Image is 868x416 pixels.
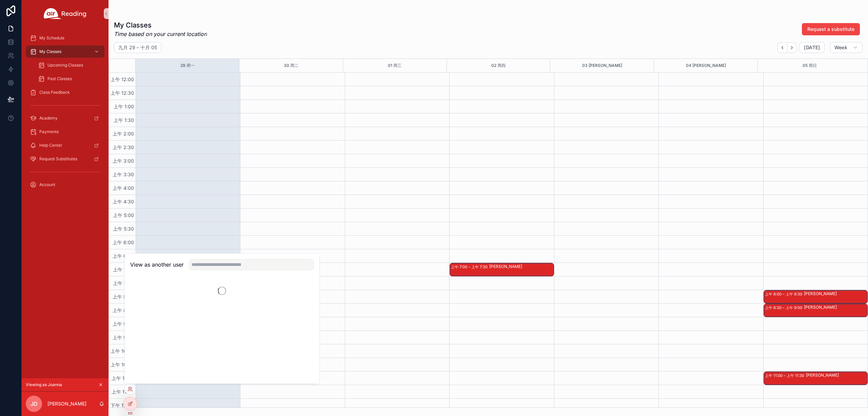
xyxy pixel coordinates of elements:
span: 上午 4:00 [111,185,136,191]
div: [PERSON_NAME] [804,291,867,296]
span: 上午 1:00 [112,104,136,109]
a: My Schedule [26,32,104,44]
a: Upcoming Classes [34,59,104,71]
div: [PERSON_NAME] [804,305,867,310]
span: Request Substitutes [39,156,77,162]
div: [PERSON_NAME] [489,264,553,269]
div: 上午 7:00 – 上午 7:30[PERSON_NAME] [450,263,553,276]
button: 01 周三 [388,59,401,72]
span: 上午 10:30 [109,362,136,367]
span: 上午 11:00 [110,375,136,381]
span: 上午 3:00 [111,158,136,164]
span: 上午 6:30 [111,253,136,259]
span: My Classes [39,49,61,54]
span: 上午 5:00 [111,212,136,218]
div: 上午 8:30 – 上午 9:00 [765,304,804,311]
button: Back [777,42,787,53]
span: 上午 7:00 [111,267,136,272]
button: 29 周一 [180,59,195,72]
span: 上午 3:30 [111,171,136,177]
button: 04 [PERSON_NAME] [686,59,726,72]
button: 05 周日 [803,59,817,72]
button: Next [787,42,797,53]
div: 上午 7:00 – 上午 7:30 [451,264,489,270]
a: My Classes [26,46,104,58]
span: 上午 7:30 [111,280,136,286]
span: Past Classes [47,76,72,82]
span: Week [834,44,847,51]
span: 上午 1:30 [112,117,136,123]
div: 上午 11:00 – 上午 11:30[PERSON_NAME] [764,372,867,385]
span: 上午 9:30 [111,334,136,340]
span: 上午 11:30 [110,389,136,395]
a: Class Feedback [26,86,104,98]
div: 上午 8:00 – 上午 8:30 [765,291,804,297]
span: 上午 10:00 [109,348,136,354]
div: 上午 8:30 – 上午 9:00[PERSON_NAME] [764,304,867,317]
div: [PERSON_NAME] [806,373,867,378]
span: Account [39,182,55,187]
span: 上午 12:00 [109,76,136,82]
div: 上午 8:00 – 上午 8:30[PERSON_NAME] [764,290,867,303]
a: Academy [26,112,104,124]
span: 上午 4:30 [111,199,136,204]
div: 上午 11:00 – 上午 11:30 [765,372,806,379]
p: [PERSON_NAME] [47,400,86,407]
span: 上午 12:30 [109,90,136,96]
button: [DATE] [800,42,824,53]
a: Payments [26,126,104,138]
button: Request a substitute [802,23,860,35]
a: Account [26,179,104,191]
span: [DATE] [804,44,820,51]
span: Help Center [39,143,62,148]
a: Help Center [26,139,104,151]
h2: 九月 29 – 十月 05 [118,44,157,51]
h1: My Classes [114,20,207,30]
a: Past Classes [34,73,104,85]
span: Payments [39,129,59,134]
span: My Schedule [39,35,64,41]
span: 上午 6:00 [111,239,136,245]
span: 上午 9:00 [111,321,136,327]
button: 03 [PERSON_NAME] [582,59,622,72]
span: Upcoming Classes [47,62,83,68]
span: 上午 2:30 [111,144,136,150]
span: Class Feedback [39,90,70,95]
a: Request Substitutes [26,153,104,165]
button: 02 周四 [491,59,506,72]
span: Request a substitute [807,26,854,33]
h2: View as another user [130,260,184,269]
button: Week [830,42,863,53]
span: 上午 2:00 [111,131,136,137]
span: 下午 12:00 [109,402,136,408]
span: Academy [39,115,58,121]
em: Time based on your current location [114,30,207,38]
span: Viewing as Joanna [26,382,62,387]
img: App logo [44,8,86,19]
span: 上午 8:30 [111,307,136,313]
button: 30 周二 [284,59,298,72]
span: 上午 5:30 [111,226,136,232]
span: 上午 8:00 [111,294,136,300]
span: JD [31,400,38,408]
div: scrollable content [22,27,108,200]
